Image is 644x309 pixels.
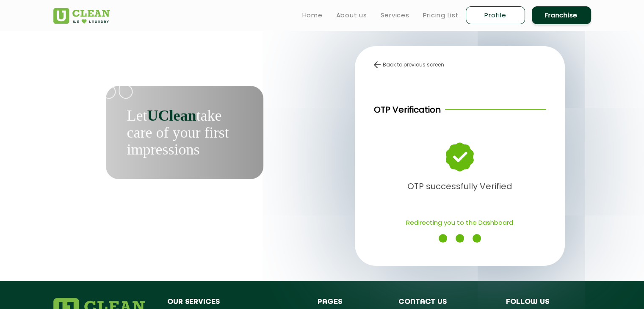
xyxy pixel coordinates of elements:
div: Back to previous screen [374,61,546,69]
img: quote-img [102,75,133,99]
a: About us [336,10,367,20]
a: Services [381,10,409,20]
b: UClean [147,107,196,124]
p: OTP Verification [374,103,441,116]
a: Profile [466,6,525,24]
p: Let take care of your first impressions [127,107,242,158]
a: Home [302,10,323,20]
img: success [446,143,473,171]
a: Pricing List [423,10,459,20]
b: OTP successfully Verified [407,180,512,192]
a: Franchise [532,6,591,24]
img: back-arrow.svg [374,61,381,68]
img: UClean Laundry and Dry Cleaning [53,8,110,24]
p: Redirecting you to the Dashboard [374,215,546,230]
